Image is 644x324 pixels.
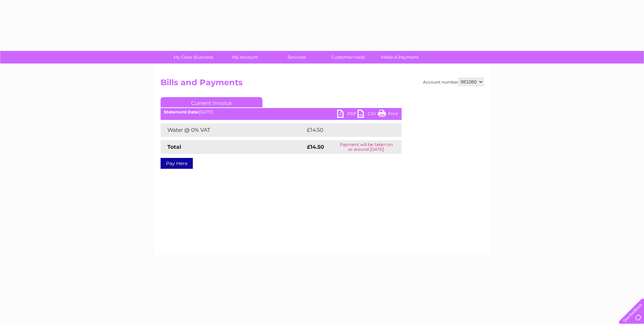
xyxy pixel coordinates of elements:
a: Pay Here [161,158,193,169]
a: Print [378,110,398,120]
strong: £14.50 [307,144,324,150]
a: My Clear Business [165,51,221,64]
td: £14.50 [305,123,387,137]
div: Account number [423,78,484,86]
td: Payment will be taken on or around [DATE] [331,140,402,154]
div: [DATE] [161,110,402,114]
a: CSV [357,110,378,120]
strong: Total [167,144,181,150]
a: Customer Help [320,51,376,64]
h2: Bills and Payments [161,78,484,91]
a: My Account [217,51,273,64]
b: Statement Date: [164,109,199,114]
a: Make A Payment [372,51,428,64]
a: Current Invoice [161,97,262,107]
a: PDF [337,110,357,120]
a: Services [269,51,325,64]
td: Water @ 0% VAT [161,123,305,137]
